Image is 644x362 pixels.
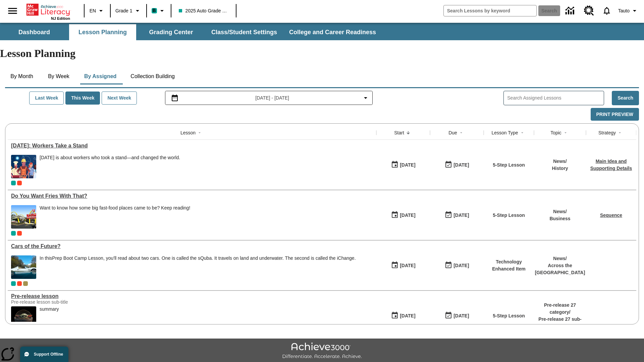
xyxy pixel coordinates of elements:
div: Start [394,129,404,136]
div: [DATE] [453,312,469,320]
button: This Week [65,92,100,105]
button: Boost Class color is teal. Change class color [149,5,169,17]
p: Business [549,215,570,222]
input: search field [444,5,536,16]
span: Support Offline [34,352,63,357]
span: 2025 Auto Grade 1 A [179,7,228,14]
img: Achieve3000 Differentiate Accelerate Achieve [282,343,362,360]
p: News / [549,208,570,215]
div: Current Class [11,281,16,286]
button: Collection Building [125,68,180,84]
div: Labor Day is about workers who took a stand—and changed the world. [40,155,180,178]
button: 09/01/25: First time the lesson was available [389,159,418,171]
button: Grade: Grade 1, Select a grade [113,5,144,17]
a: Do You Want Fries With That?, Lessons [11,193,373,199]
img: A banner with a blue background shows an illustrated row of diverse men and women dressed in clot... [11,155,36,178]
div: In this [40,255,356,261]
button: Sort [561,129,570,137]
span: Tauto [618,7,630,14]
testabrev: Prep Boot Camp Lesson, you'll read about two cars. One is called the sQuba. It travels on land an... [52,255,356,261]
div: Test 1 [17,281,22,286]
div: [DATE] [400,261,415,270]
div: Lesson Type [491,129,518,136]
p: 5-Step Lesson [493,212,525,219]
button: 07/14/25: First time the lesson was available [389,209,418,222]
div: [DATE] [453,161,469,169]
p: News / [535,255,585,262]
button: College and Career Readiness [284,24,381,40]
button: Sort [518,129,526,137]
p: Pre-release 27 sub-category [537,316,583,330]
a: Main Idea and Supporting Details [590,159,632,171]
div: 2025 Auto Grade 1 [23,281,28,286]
button: 07/01/25: First time the lesson was available [389,259,418,272]
div: [DATE] [400,312,415,320]
input: Search Assigned Lessons [507,93,604,103]
a: Data Center [561,2,580,20]
div: Topic [550,129,561,136]
button: 08/01/26: Last day the lesson can be accessed [442,259,471,272]
p: Pre-release 27 category / [537,302,583,316]
img: One of the first McDonald's stores, with the iconic red sign and golden arches. [11,205,36,229]
div: [DATE] [400,211,415,220]
button: Profile/Settings [615,5,641,17]
button: Dashboard [1,24,68,40]
span: EN [90,7,96,14]
button: Search [612,91,639,105]
a: Labor Day: Workers Take a Stand, Lessons [11,143,373,149]
button: By Assigned [79,68,122,84]
div: Lesson [180,129,196,136]
span: NJ Edition [51,16,70,20]
div: Want to know how some big fast-food places came to be? Keep reading! [40,205,190,211]
div: Strategy [598,129,616,136]
button: Next Week [102,92,137,105]
div: [DATE] [400,161,415,169]
a: Pre-release lesson, Lessons [11,293,373,299]
button: Select the date range menu item [168,94,370,102]
div: [DATE] [453,211,469,220]
div: [DATE] is about workers who took a stand—and changed the world. [40,155,180,161]
div: Do You Want Fries With That? [11,193,373,199]
div: Home [26,2,70,20]
a: Resource Center, Will open in new tab [580,2,598,20]
div: [DATE] [453,261,469,270]
button: Open side menu [3,1,22,21]
a: Cars of the Future? , Lessons [11,243,373,249]
button: Class/Student Settings [206,24,282,40]
span: B [153,6,156,15]
p: 5-Step Lesson [493,312,525,319]
button: Sort [404,129,412,137]
div: Test 1 [17,231,22,236]
p: History [552,165,568,172]
a: Sequence [600,213,622,218]
div: Pre-release lesson sub-title [11,299,112,305]
button: Last Week [29,92,64,105]
a: Notifications [598,2,615,19]
button: Lesson Planning [69,24,136,40]
div: Cars of the Future? [11,243,373,249]
div: In this Prep Boot Camp Lesson, you'll read about two cars. One is called the sQuba. It travels on... [40,255,356,279]
span: Current Class [11,181,16,185]
img: hero alt text [11,306,36,330]
svg: Collapse Date Range Filter [362,94,370,102]
div: summary [40,306,59,330]
div: Pre-release lesson [11,293,373,299]
div: Labor Day: Workers Take a Stand [11,143,373,149]
img: High-tech automobile treading water. [11,255,36,279]
button: By Month [5,68,39,84]
p: Technology Enhanced Item [487,258,531,273]
p: News / [552,158,568,165]
div: Current Class [11,231,16,236]
p: 5-Step Lesson [493,162,525,169]
button: Support Offline [20,347,68,362]
div: Test 1 [17,181,22,185]
div: Due [448,129,457,136]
